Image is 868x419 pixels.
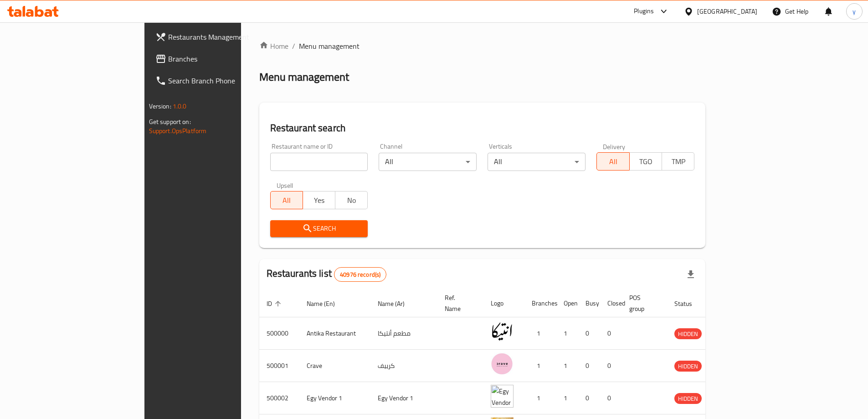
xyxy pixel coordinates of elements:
h2: Menu management [259,70,349,84]
div: Total records count [334,267,386,282]
button: All [596,152,629,171]
a: Search Branch Phone [148,70,289,92]
td: Antika Restaurant [299,317,370,350]
button: TMP [662,152,694,171]
span: Yes [307,194,332,207]
td: 1 [524,350,556,382]
span: 40976 record(s) [334,270,386,279]
label: Upsell [277,182,293,188]
td: 0 [600,382,622,414]
a: Branches [148,48,289,70]
span: HIDDEN [674,393,702,404]
button: No [335,191,368,209]
span: HIDDEN [674,361,702,372]
span: Version: [149,100,171,112]
td: Egy Vendor 1 [299,382,370,414]
span: 1.0.0 [173,100,187,112]
span: Status [674,298,704,309]
span: POS group [629,292,656,314]
td: 0 [578,317,600,350]
span: Ref. Name [445,292,473,314]
button: TGO [629,152,662,171]
img: Crave [491,352,514,375]
span: No [339,194,364,207]
th: Busy [578,290,600,317]
img: Egy Vendor 1 [491,385,514,408]
h2: Restaurants list [267,267,387,282]
td: 0 [600,350,622,382]
div: HIDDEN [674,393,702,404]
div: All [488,153,586,171]
div: [GEOGRAPHIC_DATA] [697,6,757,16]
button: Yes [303,191,335,209]
span: Branches [168,53,282,64]
span: y [853,6,856,16]
div: HIDDEN [674,328,702,339]
th: Branches [524,290,556,317]
span: All [274,194,299,207]
span: Search [277,223,361,234]
div: Plugins [634,6,654,17]
img: Antika Restaurant [491,320,514,343]
td: 0 [578,382,600,414]
span: All [601,155,626,168]
td: 1 [524,382,556,414]
span: Restaurants Management [168,31,282,42]
span: Search Branch Phone [168,75,282,86]
div: HIDDEN [674,361,702,372]
th: Closed [600,290,622,317]
td: 0 [600,317,622,350]
span: TMP [666,155,691,168]
span: Menu management [299,41,360,52]
span: Name (En) [307,298,347,309]
li: / [292,41,295,52]
div: All [379,153,477,171]
th: Logo [483,290,524,317]
td: 1 [556,317,578,350]
span: TGO [633,155,658,168]
span: HIDDEN [674,329,702,339]
th: Open [556,290,578,317]
input: Search for restaurant name or ID.. [270,153,368,171]
nav: breadcrumb [259,41,706,52]
div: Export file [680,264,702,285]
td: Crave [299,350,370,382]
a: Support.OpsPlatform [149,125,207,137]
td: 1 [556,350,578,382]
td: 1 [524,317,556,350]
h2: Restaurant search [270,121,695,135]
td: 0 [578,350,600,382]
td: 1 [556,382,578,414]
a: Restaurants Management [148,26,289,48]
span: Get support on: [149,116,191,128]
td: Egy Vendor 1 [370,382,437,414]
label: Delivery [603,143,626,150]
button: Search [270,220,368,237]
span: ID [267,298,284,309]
td: مطعم أنتيكا [370,317,437,350]
td: كرييف [370,350,437,382]
button: All [270,191,303,209]
span: Name (Ar) [378,298,416,309]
